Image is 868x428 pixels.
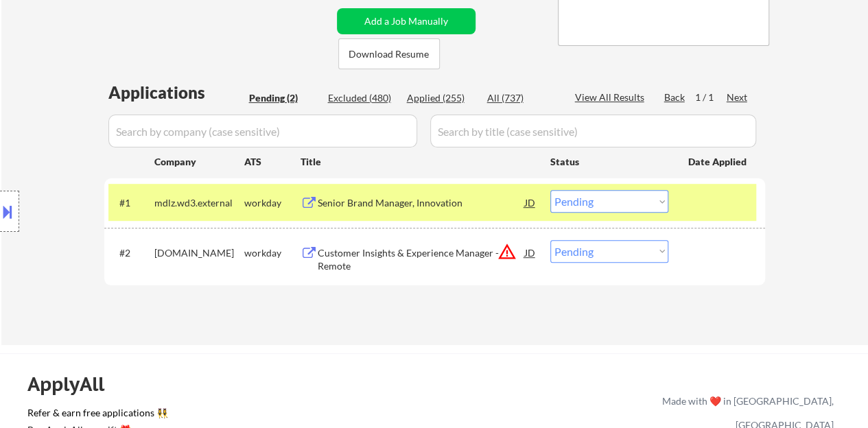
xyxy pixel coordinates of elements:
[337,8,476,34] button: Add a Job Manually
[318,196,525,210] div: Senior Brand Manager, Innovation
[664,91,686,104] div: Back
[695,91,727,104] div: 1 / 1
[497,242,517,261] button: warning_amber
[487,91,556,105] div: All (737)
[338,38,440,69] button: Download Resume
[27,408,375,423] a: Refer & earn free applications 👯‍♀️
[318,246,525,273] div: Customer Insights & Experience Manager - Remote
[27,372,120,396] div: ApplyAll
[407,91,476,105] div: Applied (255)
[301,155,537,169] div: Title
[108,115,417,147] input: Search by company (case sensitive)
[430,115,756,147] input: Search by title (case sensitive)
[244,155,301,169] div: ATS
[727,91,749,104] div: Next
[575,91,648,104] div: View All Results
[328,91,397,105] div: Excluded (480)
[550,149,668,174] div: Status
[249,91,318,105] div: Pending (2)
[244,196,301,210] div: workday
[244,246,301,260] div: workday
[688,155,749,169] div: Date Applied
[524,190,537,215] div: JD
[524,240,537,265] div: JD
